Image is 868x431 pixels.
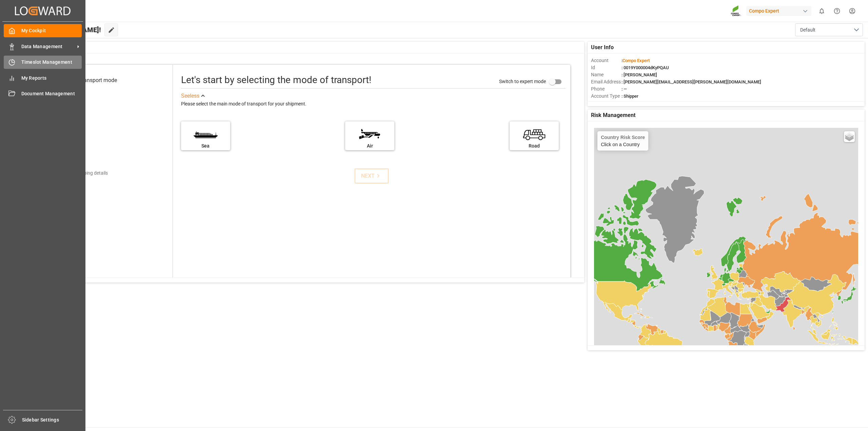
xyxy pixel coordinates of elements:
span: Account Type [591,93,622,100]
div: NEXT [361,172,382,180]
a: Document Management [4,87,82,100]
h4: Country Risk Score [601,135,645,140]
span: Data Management [21,43,75,50]
span: : — [622,86,627,92]
a: Layers [844,131,855,142]
span: Document Management [21,90,82,97]
div: Please select the main mode of transport for your shipment. [181,100,566,108]
button: show 0 new notifications [814,3,829,19]
div: Air [349,142,391,150]
span: Phone [591,85,622,93]
span: Account [591,57,622,64]
span: : [PERSON_NAME] [622,72,657,77]
div: See less [181,92,199,100]
a: My Reports [4,71,82,84]
span: Risk Management [591,111,635,119]
div: Click on a Country [601,135,645,147]
button: Compo Expert [746,4,814,17]
span: Sidebar Settings [22,416,83,424]
div: Select transport mode [64,76,117,84]
span: Switch to expert mode [499,79,546,84]
div: Sea [184,142,227,150]
span: Default [800,26,815,34]
span: : 0019Y000004dKyPQAU [622,65,669,70]
button: NEXT [355,169,389,183]
button: Help Center [829,3,845,19]
span: : [PERSON_NAME][EMAIL_ADDRESS][PERSON_NAME][DOMAIN_NAME] [622,79,761,84]
span: My Cockpit [21,27,82,34]
a: Timeslot Management [4,56,82,69]
button: open menu [795,23,863,36]
img: Screenshot%202023-09-29%20at%2010.02.21.png_1712312052.png [731,5,742,17]
span: Compo Expert [623,58,650,63]
div: Add shipping details [65,170,108,177]
span: User Info [591,43,614,52]
div: Let's start by selecting the mode of transport! [181,73,371,87]
a: My Cockpit [4,24,82,37]
span: : Shipper [622,94,638,99]
div: Road [513,142,555,150]
span: Name [591,71,622,78]
span: Email Address [591,78,622,85]
div: Compo Expert [746,6,811,16]
span: Timeslot Management [21,59,82,66]
span: Id [591,64,622,71]
span: My Reports [21,75,82,82]
span: : [622,58,650,63]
